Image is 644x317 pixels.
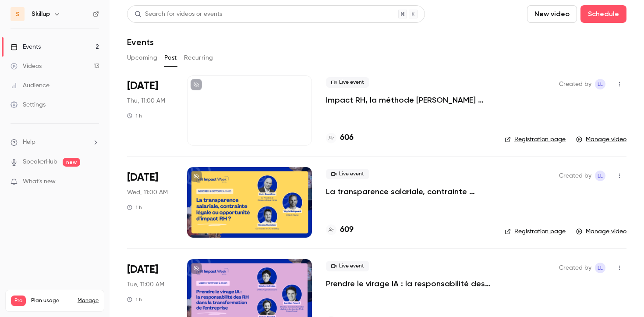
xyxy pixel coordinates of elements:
span: Wed, 11:00 AM [127,188,168,197]
button: Past [164,51,177,65]
div: Events [11,43,41,51]
div: Oct 8 Wed, 11:00 AM (Europe/Paris) [127,167,173,237]
h4: 609 [340,224,354,236]
div: Settings [11,100,46,109]
a: La transparence salariale, contrainte légale ou opportunité d’impact RH ? [326,186,491,197]
span: Louise Le Guillou [595,263,605,273]
span: LL [598,79,603,89]
span: Louise Le Guillou [595,79,605,89]
div: 1 h [127,296,142,303]
button: Schedule [580,5,626,23]
button: Upcoming [127,51,157,65]
span: Louise Le Guillou [595,171,605,181]
span: Live event [326,261,369,271]
a: 609 [326,224,354,236]
span: Tue, 11:00 AM [127,280,164,289]
a: Manage video [576,135,626,144]
span: S [16,10,20,19]
div: 1 h [127,204,142,211]
span: [DATE] [127,171,158,185]
span: Live event [326,169,369,179]
span: Plan usage [31,297,72,304]
span: new [63,158,80,167]
a: Prendre le virage IA : la responsabilité des RH dans la transformation de l'entreprise [326,278,491,289]
a: Manage [78,297,99,304]
button: Recurring [184,51,213,65]
span: Live event [326,77,369,88]
span: [DATE] [127,263,158,277]
a: 606 [326,132,354,144]
div: Videos [11,62,42,71]
h6: Skillup [32,10,50,18]
span: LL [598,263,603,273]
iframe: Noticeable Trigger [88,178,99,186]
span: Pro [11,296,26,306]
button: New video [527,5,577,23]
span: Created by [559,79,591,89]
a: Manage video [576,227,626,236]
h1: Events [127,37,154,47]
li: help-dropdown-opener [11,138,99,147]
span: LL [598,171,603,181]
span: Created by [559,171,591,181]
div: Search for videos or events [134,10,222,19]
span: Help [23,138,35,147]
div: Audience [11,81,50,90]
span: What's new [23,177,56,186]
span: Thu, 11:00 AM [127,96,165,105]
div: Oct 9 Thu, 11:00 AM (Europe/Paris) [127,75,173,146]
span: [DATE] [127,79,158,93]
div: 1 h [127,112,142,119]
a: Impact RH, la méthode [PERSON_NAME] pour créer de l’engagement [326,95,491,105]
a: Registration page [505,135,566,144]
a: Registration page [505,227,566,236]
h4: 606 [340,132,354,144]
a: SpeakerHub [23,157,57,167]
span: Created by [559,263,591,273]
